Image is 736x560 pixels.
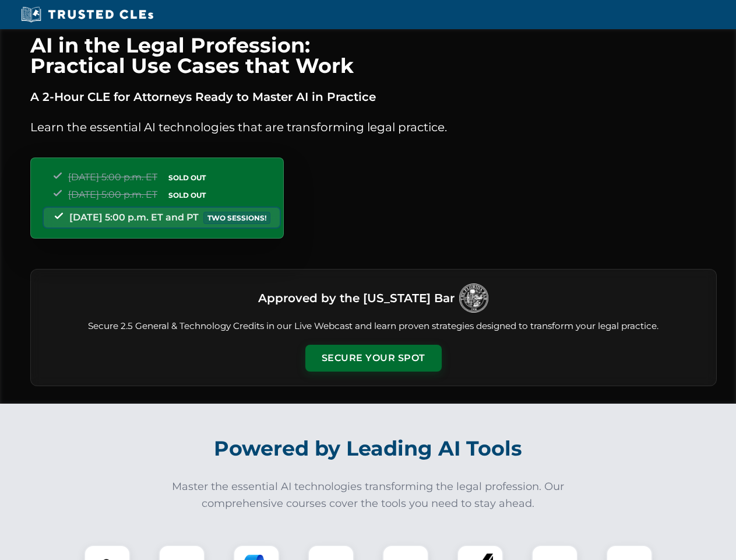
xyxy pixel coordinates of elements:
span: SOLD OUT [164,189,210,201]
h3: Approved by the [US_STATE] Bar [258,288,455,309]
button: Secure Your Spot [305,345,442,372]
h2: Powered by Leading AI Tools [45,428,691,469]
p: Learn the essential AI technologies that are transforming legal practice. [30,118,717,136]
span: [DATE] 5:00 p.m. ET [68,189,157,200]
h1: AI in the Legal Profession: Practical Use Cases that Work [30,35,717,76]
span: [DATE] 5:00 p.m. ET [68,171,157,183]
p: Secure 2.5 General & Technology Credits in our Live Webcast and learn proven strategies designed ... [45,320,702,333]
span: SOLD OUT [164,171,210,184]
p: Master the essential AI technologies transforming the legal profession. Our comprehensive courses... [164,478,572,512]
img: Logo [459,283,488,313]
p: A 2-Hour CLE for Attorneys Ready to Master AI in Practice [30,87,717,106]
img: Trusted CLEs [17,6,157,23]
